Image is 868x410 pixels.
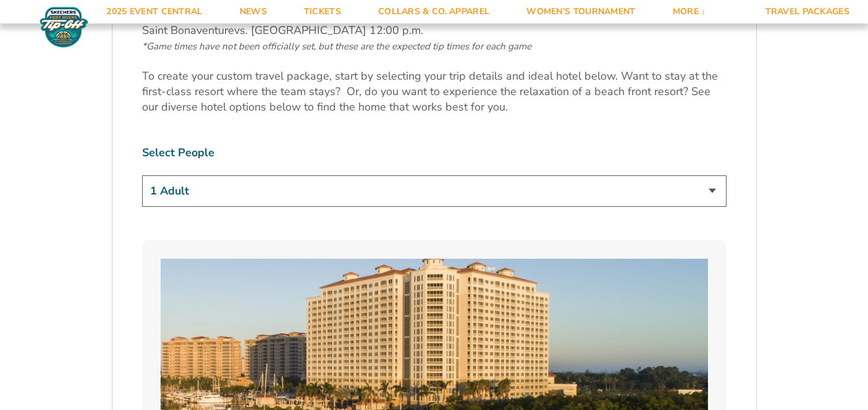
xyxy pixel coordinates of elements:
[142,23,531,53] span: [GEOGRAPHIC_DATA] 12:00 p.m.
[37,6,91,48] img: Fort Myers Tip-Off
[142,40,531,52] span: *Game times have not been officially set, but these are the expected tip times for each game
[142,69,727,115] p: To create your custom travel package, start by selecting your trip details and ideal hotel below....
[142,145,727,161] label: Select People
[234,23,248,38] span: vs.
